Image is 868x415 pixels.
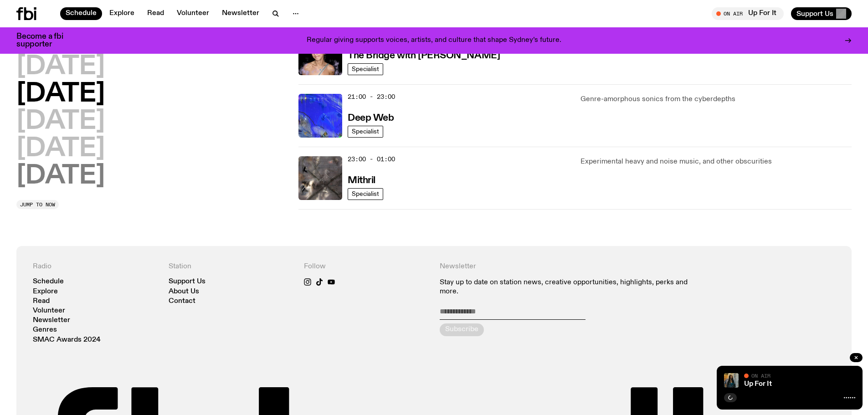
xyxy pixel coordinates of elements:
[440,262,700,271] h4: Newsletter
[60,7,102,20] a: Schedule
[580,94,852,105] p: Genre-amorphous sonics from the cyberdepths
[16,164,105,189] button: [DATE]
[33,337,101,343] a: SMAC Awards 2024
[348,49,500,61] a: The Bridge with [PERSON_NAME]
[307,36,561,45] p: Regular giving supports voices, artists, and culture that shape Sydney’s future.
[16,200,59,209] button: Jump to now
[348,174,375,185] a: Mithril
[33,307,65,314] a: Volunteer
[104,7,140,20] a: Explore
[171,7,215,20] a: Volunteer
[352,190,379,197] span: Specialist
[791,7,852,20] button: Support Us
[16,55,105,80] button: [DATE]
[142,7,169,20] a: Read
[348,113,394,123] h3: Deep Web
[33,317,70,324] a: Newsletter
[440,278,700,296] p: Stay up to date on station news, creative opportunities, highlights, perks and more.
[352,128,379,135] span: Specialist
[348,112,394,123] a: Deep Web
[348,176,375,185] h3: Mithril
[751,373,770,379] span: On Air
[298,156,342,200] img: An abstract artwork in mostly grey, with a textural cross in the centre. There are metallic and d...
[33,262,158,271] h4: Radio
[440,323,484,336] button: Subscribe
[724,373,739,388] img: Ify - a Brown Skin girl with black braided twists, looking up to the side with her tongue stickin...
[16,136,105,162] button: [DATE]
[348,63,383,75] a: Specialist
[16,109,105,135] button: [DATE]
[796,10,833,18] span: Support Us
[348,92,395,101] span: 21:00 - 23:00
[348,155,395,164] span: 23:00 - 01:00
[580,156,852,167] p: Experimental heavy and noise music, and other obscurities
[352,66,379,72] span: Specialist
[169,288,199,295] a: About Us
[16,33,75,48] h3: Become a fbi supporter
[348,188,383,200] a: Specialist
[33,327,57,333] a: Genres
[304,262,429,271] h4: Follow
[169,262,293,271] h4: Station
[33,298,50,305] a: Read
[16,82,105,108] button: [DATE]
[744,380,772,388] a: Up For It
[20,202,55,207] span: Jump to now
[169,278,205,285] a: Support Us
[348,126,383,138] a: Specialist
[216,7,265,20] a: Newsletter
[298,94,342,138] img: An abstract artwork, in bright blue with amorphous shapes, illustrated shimmers and small drawn c...
[712,7,784,20] button: On AirUp For It
[348,51,500,61] h3: The Bridge with [PERSON_NAME]
[33,288,58,295] a: Explore
[169,298,195,305] a: Contact
[33,278,64,285] a: Schedule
